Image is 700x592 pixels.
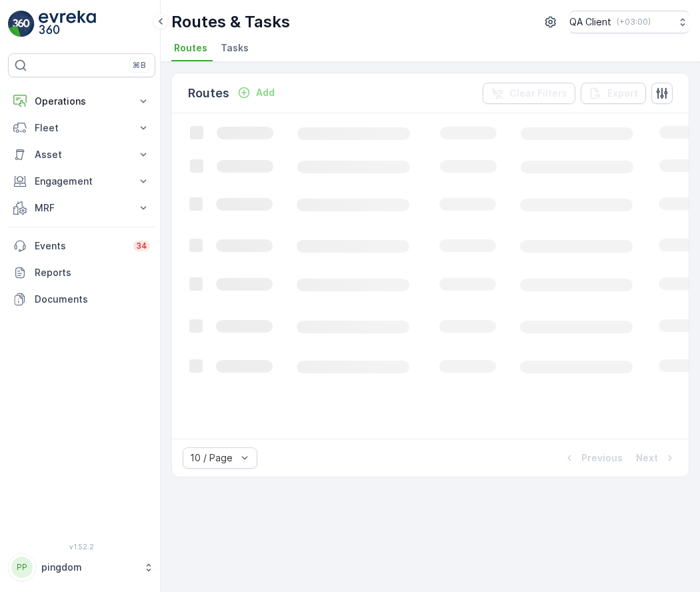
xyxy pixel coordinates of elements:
p: ⌘B [133,60,146,71]
p: pingdom [41,561,137,574]
div: PP [11,557,33,578]
p: Reports [35,266,150,279]
p: Routes [188,84,229,103]
button: Operations [8,88,155,115]
p: Add [256,86,275,99]
button: Export [581,83,646,104]
button: PPpingdom [8,553,155,581]
p: 34 [136,241,147,251]
a: Documents [8,286,155,313]
p: Export [607,87,638,100]
p: Previous [581,451,623,465]
button: Fleet [8,115,155,141]
button: Add [232,85,280,101]
a: Events34 [8,233,155,259]
span: v 1.52.2 [8,543,155,551]
p: Next [636,451,658,465]
button: Previous [561,450,624,466]
button: QA Client(+03:00) [569,11,689,33]
span: Routes [174,41,207,55]
span: Tasks [221,41,249,55]
p: Operations [35,95,129,108]
p: Documents [35,293,150,306]
button: Asset [8,141,155,168]
p: MRF [35,201,129,215]
p: Routes & Tasks [171,11,290,33]
img: logo [8,11,35,37]
button: Clear Filters [483,83,575,104]
a: Reports [8,259,155,286]
button: Next [635,450,678,466]
p: Fleet [35,121,129,135]
p: Engagement [35,175,129,188]
button: Engagement [8,168,155,195]
p: Asset [35,148,129,161]
p: ( +03:00 ) [617,17,651,27]
p: Clear Filters [509,87,567,100]
p: QA Client [569,15,611,29]
p: Events [35,239,125,253]
img: logo_light-DOdMpM7g.png [39,11,96,37]
button: MRF [8,195,155,221]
